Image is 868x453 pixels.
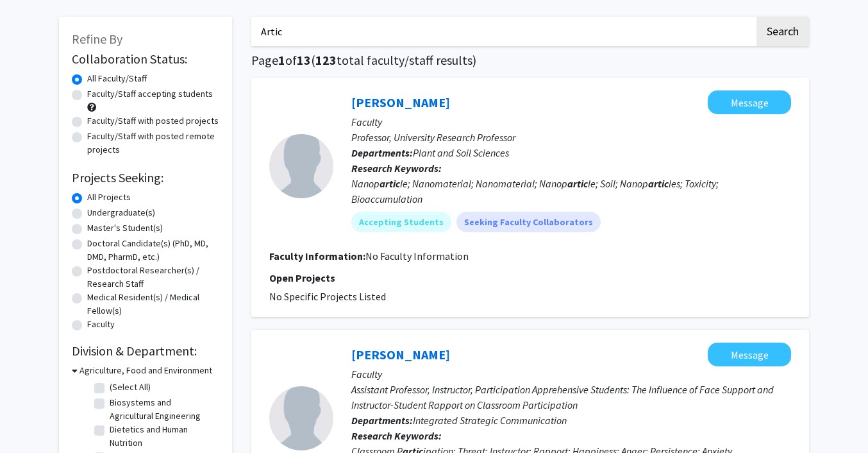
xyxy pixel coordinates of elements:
b: artic [567,177,588,190]
mat-chip: Seeking Faculty Collaborators [456,212,601,232]
p: Faculty [351,114,791,130]
b: Faculty Information: [269,250,365,262]
a: [PERSON_NAME] [351,346,450,363]
p: Open Projects [269,270,791,286]
label: Medical Resident(s) / Medical Fellow(s) [87,291,219,318]
span: No Specific Projects Listed [269,290,386,303]
h3: Agriculture, Food and Environment [79,364,212,377]
span: Refine By [72,31,122,47]
button: Message Jason Unrine [708,90,791,114]
label: (Select All) [110,380,151,394]
b: Research Keywords: [351,429,442,442]
b: Departments: [351,414,413,427]
b: artic [380,177,400,190]
span: 13 [297,52,311,68]
p: Faculty [351,366,791,382]
mat-chip: Accepting Students [351,212,451,232]
button: Message Erin Hester [708,343,791,366]
h2: Collaboration Status: [72,51,219,67]
span: Integrated Strategic Communication [413,414,567,427]
span: 1 [278,52,285,68]
label: Faculty/Staff accepting students [87,87,213,101]
label: Faculty [87,318,115,331]
label: Faculty/Staff with posted remote projects [87,130,219,157]
label: Faculty/Staff with posted projects [87,114,219,128]
label: Dietetics and Human Nutrition [110,423,216,450]
h1: Page of ( total faculty/staff results) [251,53,809,68]
p: Assistant Professor, Instructor, Participation Apprehensive Students: The Influence of Face Suppo... [351,382,791,413]
label: Postdoctoral Researcher(s) / Research Staff [87,264,219,291]
input: Search Keywords [251,17,755,46]
label: Biosystems and Agricultural Engineering [110,396,216,423]
b: Departments: [351,146,413,159]
span: Plant and Soil Sciences [413,146,509,159]
label: All Faculty/Staff [87,72,147,85]
div: Nanop le; Nanomaterial; Nanomaterial; Nanop le; Soil; Nanop les; Toxicity; Bioaccumulation [351,176,791,207]
h2: Division & Department: [72,343,219,359]
label: Undergraduate(s) [87,206,155,219]
p: Professor, University Research Professor [351,130,791,145]
button: Search [756,17,809,46]
span: No Faculty Information [365,250,469,262]
b: artic [648,177,669,190]
h2: Projects Seeking: [72,170,219,185]
label: Master's Student(s) [87,221,163,235]
iframe: Chat [10,395,54,443]
b: Research Keywords: [351,162,442,175]
span: 123 [315,52,337,68]
label: All Projects [87,191,131,204]
label: Doctoral Candidate(s) (PhD, MD, DMD, PharmD, etc.) [87,237,219,264]
a: [PERSON_NAME] [351,94,450,110]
